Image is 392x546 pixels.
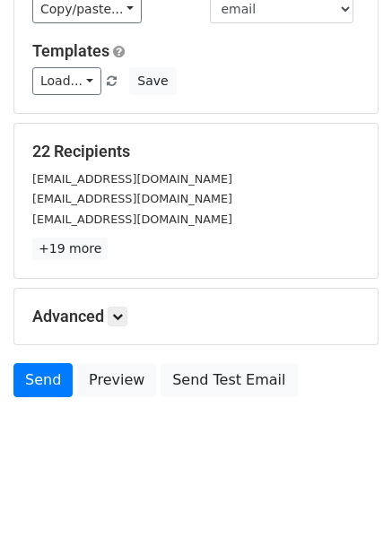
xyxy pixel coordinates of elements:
a: Send [13,363,73,397]
small: [EMAIL_ADDRESS][DOMAIN_NAME] [32,192,232,205]
a: Templates [32,41,109,60]
a: Preview [77,363,156,397]
small: [EMAIL_ADDRESS][DOMAIN_NAME] [32,172,232,186]
small: [EMAIL_ADDRESS][DOMAIN_NAME] [32,212,232,226]
h5: 22 Recipients [32,142,360,161]
a: Send Test Email [161,363,297,397]
button: Save [129,67,176,95]
h5: Advanced [32,307,360,326]
a: +19 more [32,238,108,260]
a: Load... [32,67,101,95]
iframe: Chat Widget [302,460,392,546]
